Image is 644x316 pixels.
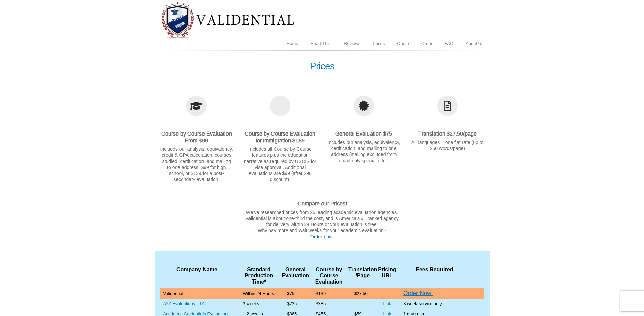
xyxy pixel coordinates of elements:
[418,131,477,137] strong: Translation $27.50/page
[297,201,347,206] strong: Compare our Prices!
[281,288,310,299] td: $75
[163,301,206,306] a: A2Z Evaluations, LLC
[310,299,348,309] td: $385
[397,299,484,309] td: 3 week service only
[243,146,317,183] p: Includes all Course by Course features plus the education narrative as required by USCIS for visa...
[310,234,334,239] a: Order now!
[237,288,281,299] td: Within 24 Hours
[237,299,281,309] td: 3 weeks
[411,139,484,151] p: All languages – one flat rate (up to 250 words/page)
[160,209,484,240] p: We’ve researched prices from 26 leading academic evaluation agencies. Validential is about one-th...
[377,263,397,288] th: Pricing URL
[281,263,310,288] th: General Evaluation
[338,37,366,50] a: Reviews
[163,267,231,273] div: Company Name
[335,131,392,137] strong: General Evaluation $75
[245,131,315,143] strong: Course by Course Evaluation for Immigration $189
[160,288,237,299] td: Validential
[348,263,377,288] th: Translation /Page
[348,288,377,299] td: $27.50
[237,263,281,288] th: Standard Production Time*
[366,37,391,50] a: Prices
[310,263,348,288] th: Course by Course Evaluation
[160,61,484,72] h1: Prices
[160,1,295,39] img: Diploma Evaluation Service
[438,37,459,50] a: FAQ
[391,37,415,50] a: Quote
[383,301,391,306] a: Link
[160,146,234,183] p: Includes our analysis, equivalency, credit & GPA calculation, courses studied, certification, and...
[281,37,305,50] a: Home
[459,37,490,50] a: About Us
[327,139,401,164] p: Includes our analysis, equivalency, certification, and mailing to one address (mailing excluded f...
[304,37,338,50] a: Read This!
[397,267,472,273] div: Fees Required
[310,288,348,299] td: $139
[281,299,310,309] td: $235
[161,131,232,143] strong: Course by Course Evaluation From $99
[403,290,433,296] a: Order Now!
[415,37,438,50] a: Order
